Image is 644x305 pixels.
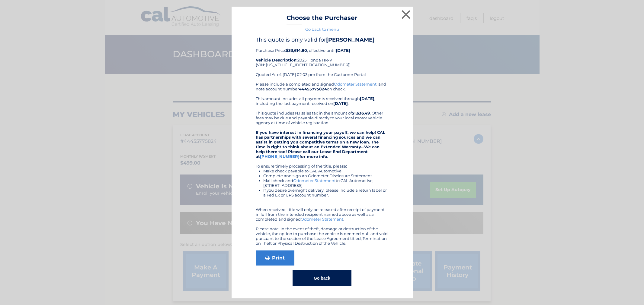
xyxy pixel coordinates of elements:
[263,188,389,197] li: If you desire overnight delivery, please include a return label or a Fed Ex or UPS account number.
[305,27,339,32] a: Go back to menu
[352,111,370,115] b: $1,636.49
[301,217,343,222] a: Odometer Statement
[263,178,389,188] li: Mail check and to CAL Automotive, [STREET_ADDRESS]
[256,130,385,159] strong: If you have interest in financing your payoff, we can help! CAL has partnerships with several fin...
[326,36,375,43] b: [PERSON_NAME]
[263,168,389,173] li: Make check payable to CAL Automotive
[260,154,300,159] a: [PHONE_NUMBER]
[256,82,389,246] div: Please include a completed and signed , and note account number on check. This amount includes al...
[263,173,389,178] li: Complete and sign an Odometer Disclosure Statement
[256,36,389,82] div: Purchase Price: , effective until 2025 Honda HR-V (VIN: [US_VEHICLE_IDENTIFICATION_NUMBER]) Quote...
[360,96,374,101] b: [DATE]
[256,250,294,266] a: Print
[293,270,351,286] button: Go back
[293,178,336,183] a: Odometer Statement
[256,36,389,43] h4: This quote is only valid for
[400,8,412,20] button: ×
[333,101,348,106] b: [DATE]
[256,58,297,62] strong: Vehicle Description:
[336,48,350,53] b: [DATE]
[287,14,357,25] h3: Choose the Purchaser
[286,48,307,53] b: $33,614.80
[334,82,376,86] a: Odometer Statement
[299,86,327,91] b: 44455775824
